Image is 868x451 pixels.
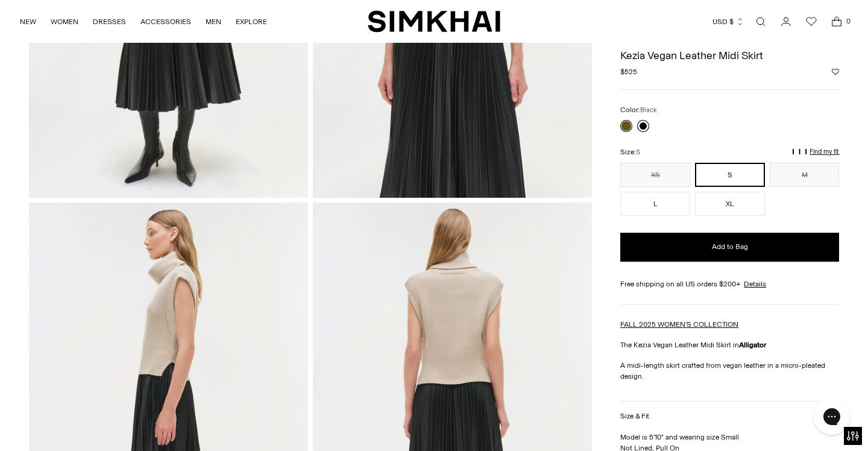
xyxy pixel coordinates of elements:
[843,16,854,27] span: 0
[744,279,766,289] a: Details
[140,8,191,35] a: ACCESSORIES
[640,106,657,114] span: Black
[620,320,738,329] a: FALL 2025 WOMEN'S COLLECTION
[770,163,840,187] button: M
[620,360,839,382] p: A midi-length skirt crafted from vegan leather in a micro-pleated design.
[620,147,640,159] label: Size:
[695,192,765,216] button: XL
[636,149,640,157] span: S
[620,413,649,421] h3: Size & Fit
[206,8,221,35] a: MEN
[620,163,690,187] button: XS
[712,8,744,35] button: USD $
[51,8,78,35] a: WOMEN
[695,163,765,187] button: S
[832,68,839,75] button: Add to Wishlist
[825,10,849,34] a: Open cart modal
[799,10,823,34] a: Wishlist
[712,242,748,252] span: Add to Bag
[774,10,798,34] a: Go to the account page
[620,66,637,77] span: $525
[620,104,657,116] label: Color:
[620,402,839,432] button: Size & Fit
[620,50,839,61] h1: Kezia Vegan Leather Midi Skirt
[236,8,267,35] a: EXPLORE
[620,192,690,216] button: L
[749,10,773,34] a: Open search modal
[10,405,121,441] iframe: Sign Up via Text for Offers
[620,233,839,262] button: Add to Bag
[739,341,766,349] strong: Alligator
[620,279,839,289] div: Free shipping on all US orders $200+
[368,10,500,33] a: SIMKHAI
[808,394,856,439] iframe: Gorgias live chat messenger
[620,339,839,350] p: The Kezia Vegan Leather Midi Skirt in
[93,8,126,35] a: DRESSES
[20,8,36,35] a: NEW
